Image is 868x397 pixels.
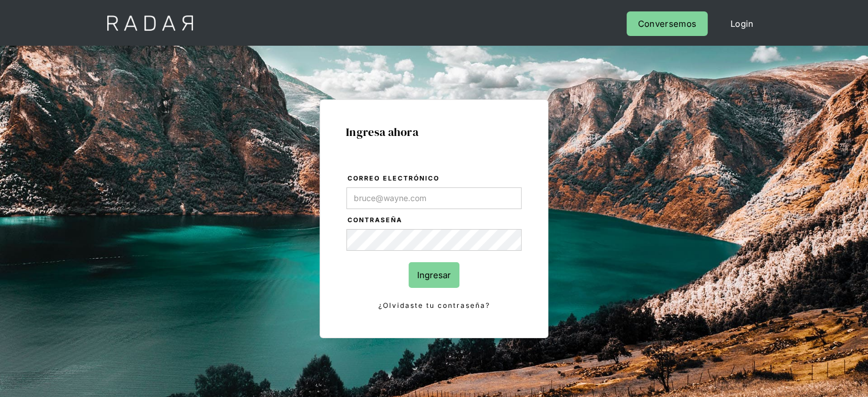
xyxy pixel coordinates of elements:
a: Login [719,11,765,36]
h1: Ingresa ahora [346,126,522,138]
label: Contraseña [348,215,522,226]
input: bruce@wayne.com [346,187,522,209]
a: Conversemos [627,11,708,36]
label: Correo electrónico [348,173,522,185]
form: Login Form [346,173,522,312]
a: ¿Olvidaste tu contraseña? [346,299,522,312]
input: Ingresar [409,262,459,288]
